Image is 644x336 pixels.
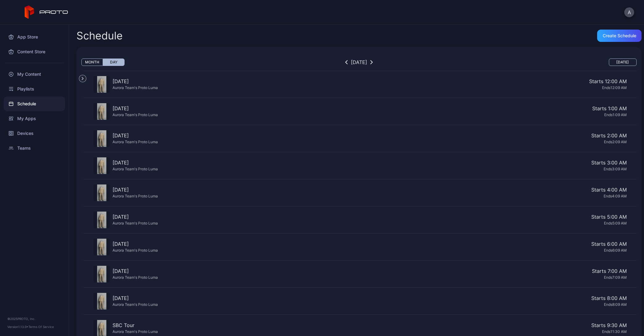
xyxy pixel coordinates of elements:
div: [DATE] [113,132,158,139]
div: Aurora Team's Proto Luma [113,248,158,253]
div: Aurora Team's Proto Luma [113,139,158,144]
div: [DATE] [113,213,158,221]
div: Aurora Team's Proto Luma [113,85,158,90]
div: Starts 4:00 AM [160,186,627,193]
div: Ends 3:09 AM [160,166,627,172]
div: Starts 9:30 AM [160,322,627,329]
div: Starts 5:00 AM [160,213,627,221]
a: Playlists [4,82,65,96]
div: [DATE] [113,186,158,193]
div: Starts 6:00 AM [160,240,627,248]
div: Aurora Team's Proto Luma [113,221,158,226]
a: Teams [4,141,65,156]
div: Starts 12:00 AM [160,78,627,85]
div: Create Schedule [603,33,636,38]
a: Terms Of Service [28,325,54,329]
div: Ends 6:09 AM [160,248,627,253]
div: [DATE] [351,59,367,66]
div: Ends 1:09 AM [160,112,627,117]
div: [DATE] [113,267,158,275]
div: Starts 7:00 AM [160,267,627,275]
button: A [624,7,634,17]
button: Month [81,59,103,66]
div: Ends 8:09 AM [160,302,627,307]
div: Ends 11:30 AM [160,329,627,334]
a: App Store [4,30,65,44]
h2: Schedule [76,30,123,41]
div: Aurora Team's Proto Luma [113,166,158,172]
div: [DATE] [113,294,158,302]
div: Ends 4:09 AM [160,193,627,199]
div: Starts 8:00 AM [160,294,627,302]
div: Aurora Team's Proto Luma [113,275,158,280]
div: [DATE] [113,78,158,85]
div: © 2025 PROTO, Inc. [7,316,61,321]
a: Content Store [4,44,65,59]
div: Aurora Team's Proto Luma [113,112,158,117]
button: Day [103,59,125,66]
div: [DATE] [113,105,158,112]
button: [DATE] [609,59,637,66]
div: Ends 12:09 AM [160,85,627,90]
div: Aurora Team's Proto Luma [113,302,158,307]
a: Devices [4,126,65,141]
div: SBC Tour [113,322,158,329]
div: Aurora Team's Proto Luma [113,329,158,334]
div: Ends 5:09 AM [160,221,627,226]
span: Version 1.13.0 • [7,325,28,329]
div: Starts 2:00 AM [160,132,627,139]
a: My Apps [4,111,65,126]
div: [DATE] [113,240,158,248]
div: Starts 1:00 AM [160,105,627,112]
button: Create Schedule [597,30,642,42]
div: Starts 3:00 AM [160,159,627,166]
div: Ends 7:09 AM [160,275,627,280]
div: Aurora Team's Proto Luma [113,193,158,199]
a: My Content [4,67,65,82]
a: Schedule [4,96,65,111]
div: Ends 2:09 AM [160,139,627,144]
div: [DATE] [113,159,158,166]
